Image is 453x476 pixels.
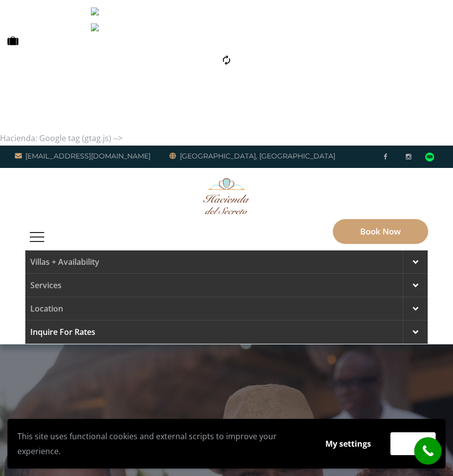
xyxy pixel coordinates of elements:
img: Awesome Logo [203,178,250,214]
a: Services [25,274,428,297]
a: Book Now [333,219,428,244]
img: news-black.png [91,23,103,31]
img: technology-black.png [91,7,103,15]
a: Villas + Availability [25,250,428,273]
img: Tripadvisor_logomark.svg [425,153,434,161]
button: My settings [316,432,380,455]
a: call [414,437,442,465]
button: Accept [390,432,436,456]
a: Go To Cart [7,71,18,85]
span: Company News [7,19,186,35]
span: Job Openings [7,35,446,51]
span: Company Technology [7,3,186,19]
p: This site uses functional cookies and external scripts to improve your experience. [17,429,306,459]
a: Location [25,297,428,320]
a: Inquire for Rates [25,320,428,343]
div: Logout [7,85,446,103]
a: [GEOGRAPHIC_DATA], [GEOGRAPHIC_DATA] [169,150,335,162]
i: call [417,440,439,462]
div: Read traveler reviews on Tripadvisor [425,153,434,161]
div: Reload Page to see Better Result [7,51,446,70]
a: [EMAIL_ADDRESS][DOMAIN_NAME] [15,150,151,162]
